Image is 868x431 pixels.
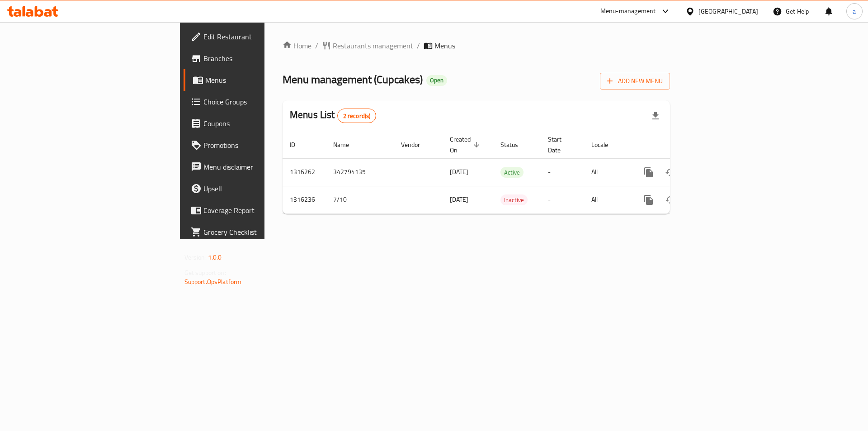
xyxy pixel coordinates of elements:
span: Name [333,139,361,150]
div: Menu-management [600,6,656,17]
span: 1.0.0 [208,251,222,263]
span: Promotions [203,140,318,151]
a: Edit Restaurant [184,26,325,47]
span: Grocery Checklist [203,227,318,237]
button: Add New Menu [600,73,670,90]
span: Menus [434,40,455,51]
a: Coverage Report [184,199,325,221]
a: Choice Groups [184,91,325,113]
table: enhanced table [283,131,732,214]
button: Change Status [660,161,681,183]
td: 7/10 [326,186,394,213]
a: Promotions [184,134,325,156]
button: more [638,161,660,183]
td: All [584,186,631,213]
span: Inactive [500,195,528,205]
span: Menus [205,75,318,85]
button: Change Status [660,189,681,211]
span: Vendor [401,139,432,150]
th: Actions [631,131,732,159]
li: / [417,40,420,51]
a: Restaurants management [322,40,413,51]
td: All [584,158,631,186]
nav: breadcrumb [283,40,670,51]
a: Coupons [184,113,325,134]
td: - [541,158,584,186]
span: Choice Groups [203,96,318,107]
span: Open [426,76,447,84]
div: Total records count [337,109,377,123]
span: Menu management ( Cupcakes ) [283,69,423,90]
td: 342794135 [326,158,394,186]
span: 2 record(s) [338,112,376,120]
div: [GEOGRAPHIC_DATA] [698,6,758,16]
span: Add New Menu [607,76,663,87]
h2: Menus List [290,108,376,123]
span: Active [500,167,524,178]
span: Menu disclaimer [203,161,318,172]
a: Support.OpsPlatform [184,276,242,288]
td: - [541,186,584,213]
span: Locale [591,139,620,150]
span: Edit Restaurant [203,31,318,42]
a: Upsell [184,178,325,199]
div: Export file [645,105,666,127]
span: Start Date [548,134,573,156]
span: Version: [184,251,207,263]
div: Open [426,75,447,86]
a: Branches [184,47,325,69]
span: Coverage Report [203,205,318,216]
span: Created On [450,134,482,156]
span: Branches [203,53,318,64]
span: Restaurants management [333,40,413,51]
span: Coupons [203,118,318,129]
button: more [638,189,660,211]
span: Get support on: [184,267,226,279]
a: Menus [184,69,325,91]
a: Grocery Checklist [184,221,325,243]
span: ID [290,139,307,150]
span: [DATE] [450,194,468,205]
span: Status [500,139,530,150]
span: a [853,6,856,16]
span: Upsell [203,183,318,194]
span: [DATE] [450,166,468,178]
a: Menu disclaimer [184,156,325,178]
